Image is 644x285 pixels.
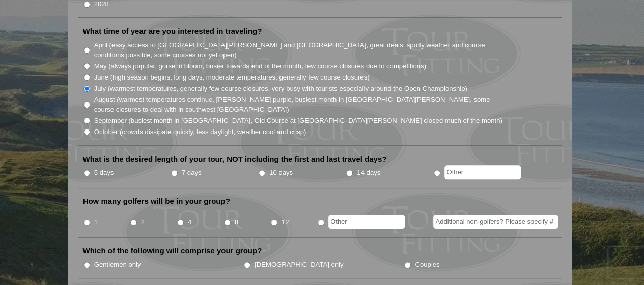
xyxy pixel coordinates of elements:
[83,246,262,256] label: Which of the following will comprise your group?
[94,40,503,60] label: April (easy access to [GEOGRAPHIC_DATA][PERSON_NAME] and [GEOGRAPHIC_DATA], great deals, spotty w...
[94,168,114,178] label: 5 days
[94,116,502,126] label: September (busiest month in [GEOGRAPHIC_DATA], Old Course at [GEOGRAPHIC_DATA][PERSON_NAME] close...
[357,168,380,178] label: 14 days
[94,217,98,227] label: 1
[433,215,558,229] input: Additional non-golfers? Please specify #
[269,168,293,178] label: 10 days
[235,217,238,227] label: 8
[141,217,145,227] label: 2
[94,72,370,83] label: June (high season begins, long days, moderate temperatures, generally few course closures)
[83,154,387,164] label: What is the desired length of your tour, NOT including the first and last travel days?
[282,217,289,227] label: 12
[182,168,202,178] label: 7 days
[83,26,262,36] label: What time of year are you interested in traveling?
[444,165,521,179] input: Other
[255,260,343,270] label: [DEMOGRAPHIC_DATA] only
[83,196,230,206] label: How many golfers will be in your group?
[415,260,439,270] label: Couples
[94,260,141,270] label: Gentlemen only
[94,84,467,94] label: July (warmest temperatures, generally few course closures, very busy with tourists especially aro...
[94,61,426,71] label: May (always popular, gorse in bloom, busier towards end of the month, few course closures due to ...
[188,217,191,227] label: 4
[94,127,306,137] label: October (crowds dissipate quickly, less daylight, weather cool and crisp)
[94,95,503,115] label: August (warmest temperatures continue, [PERSON_NAME] purple, busiest month in [GEOGRAPHIC_DATA][P...
[328,215,405,229] input: Other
